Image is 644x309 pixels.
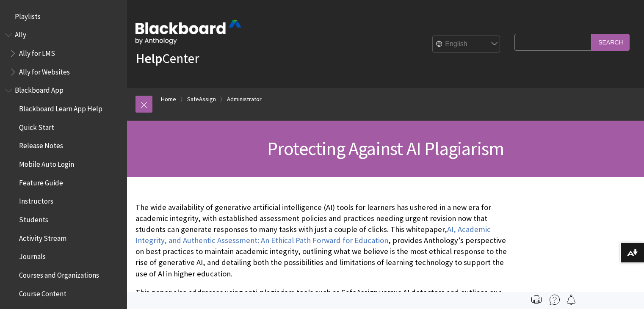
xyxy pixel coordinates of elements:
span: Ally [15,28,26,39]
input: Search [591,34,630,50]
strong: Help [135,50,162,67]
span: Ally for LMS [19,46,55,58]
span: Journals [19,250,46,261]
span: Instructors [19,194,53,206]
span: Release Notes [19,139,63,150]
span: Feature Guide [19,176,63,187]
img: Blackboard by Anthology [135,20,241,44]
span: Playlists [15,9,41,21]
span: Course Content [19,287,66,298]
span: Activity Stream [19,231,66,243]
a: HelpCenter [135,50,199,67]
nav: Book outline for Playlists [5,9,122,24]
span: Protecting Against AI Plagiarism [267,137,504,160]
span: Quick Start [19,120,54,132]
span: Blackboard App [15,83,64,95]
img: More help [550,295,560,305]
img: Print [531,295,542,305]
select: Site Language Selector [433,36,500,53]
p: The wide availability of generative artificial intelligence (AI) tools for learners has ushered i... [135,202,510,279]
img: Follow this page [566,295,576,305]
span: Ally for Websites [19,65,70,76]
span: Mobile Auto Login [19,157,74,168]
a: Home [161,94,176,105]
a: Administrator [227,94,262,105]
span: Students [19,212,48,224]
nav: Book outline for Anthology Ally Help [5,28,122,79]
a: SafeAssign [187,94,216,105]
span: Blackboard Learn App Help [19,102,102,113]
span: Courses and Organizations [19,268,99,279]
